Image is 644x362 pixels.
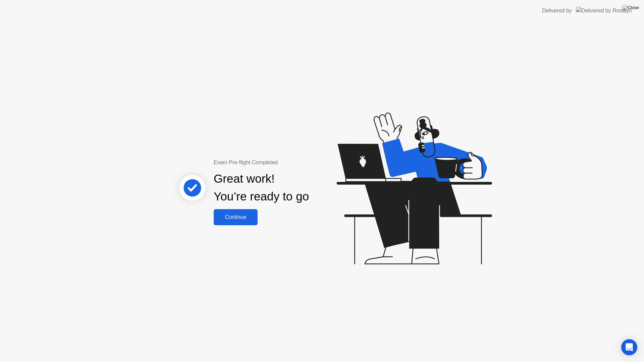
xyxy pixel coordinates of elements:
div: Exam Pre-flight Completed [214,159,352,167]
div: Delivered by [542,7,572,15]
img: Delivered by Rosalyn [576,7,632,14]
div: Continue [216,214,256,220]
button: Continue [214,209,258,225]
div: Open Intercom Messenger [621,339,637,355]
img: Close [622,5,639,10]
div: Great work! You’re ready to go [214,170,309,205]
